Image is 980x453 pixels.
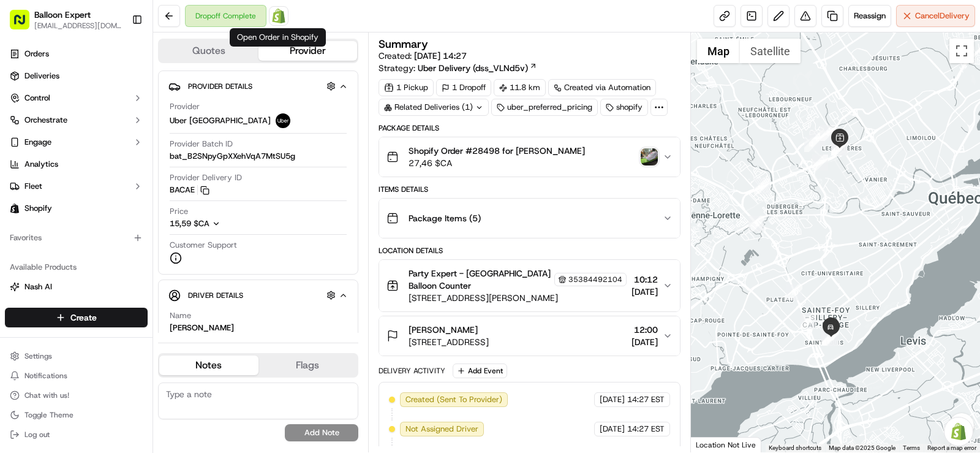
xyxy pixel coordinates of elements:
span: Shopify Order #28498 for [PERSON_NAME] [409,145,585,157]
span: Orchestrate [24,115,67,126]
button: CancelDelivery [896,5,975,27]
span: Create [70,311,97,324]
img: 8016278978528_b943e370aa5ada12b00a_72.png [26,117,48,139]
span: 10:12 [631,273,658,286]
button: Map camera controls [949,413,974,438]
div: 3 [820,125,836,141]
div: uber_preferred_pricing [491,99,598,116]
img: Nash [12,12,37,37]
span: [STREET_ADDRESS] [409,336,489,348]
span: 12:00 [631,324,658,336]
button: [PERSON_NAME][STREET_ADDRESS]12:00[DATE] [379,316,680,356]
button: Start new chat [208,121,223,135]
span: Nash AI [24,281,52,292]
span: [DATE] 14:27 [414,50,467,61]
button: See all [190,157,223,172]
div: 2 [809,131,825,147]
div: 7 [812,154,828,170]
button: photo_proof_of_delivery image [641,148,658,166]
h3: Summary [379,39,428,50]
span: Knowledge Base [24,241,94,253]
span: Settings [24,351,52,361]
span: Driver Details [188,291,243,300]
button: BACAE [170,185,209,196]
img: 1736555255976-a54dd68f-1ca7-489b-9aae-adbdc363a1c4 [12,117,34,139]
a: Uber Delivery (dss_VLNd5v) [418,62,537,74]
button: Provider [258,41,358,61]
a: Powered byPylon [86,270,148,280]
div: Location Not Live [691,437,761,452]
div: Favorites [5,228,148,248]
a: Shopify [269,6,288,26]
button: Quotes [159,41,258,61]
span: 14:27 EST [627,394,665,405]
button: Driver Details [168,285,348,305]
div: Items Details [379,185,680,194]
button: Notes [159,356,258,375]
img: Brigitte Vinadas [12,178,32,198]
div: 12 [821,330,837,346]
span: [STREET_ADDRESS][PERSON_NAME] [409,292,627,304]
span: Cancel Delivery [915,10,970,21]
span: Analytics [24,159,58,170]
div: Open Order in Shopify [230,28,326,47]
span: [DATE] [631,286,658,298]
span: Control [24,93,50,104]
div: 1 [804,136,820,152]
button: Nash AI [5,277,148,297]
a: Analytics [5,154,148,174]
span: [EMAIL_ADDRESS][DOMAIN_NAME] [34,21,122,31]
div: 6 [831,140,847,156]
div: [PERSON_NAME] [170,322,234,333]
span: Created: [379,50,467,62]
div: 10 [786,284,802,300]
a: Deliveries [5,66,148,86]
span: Not Assigned Driver [405,424,478,435]
span: Deliveries [24,70,59,82]
input: Got a question? Start typing here... [32,79,221,92]
span: Shopify [24,203,52,214]
span: Reassign [854,10,886,21]
div: We're available if you need us! [55,129,168,139]
div: 15 [823,330,839,346]
img: 1736555255976-a54dd68f-1ca7-489b-9aae-adbdc363a1c4 [24,191,34,200]
span: Provider Batch ID [170,139,233,150]
span: Toggle Theme [24,410,73,420]
div: 13 [823,329,839,345]
div: Start new chat [55,117,201,129]
span: Provider [170,101,200,112]
span: Engage [24,137,51,148]
img: Shopify logo [10,204,20,213]
span: Chat with us! [24,390,69,400]
button: Party Expert - [GEOGRAPHIC_DATA] Balloon Counter35384492104[STREET_ADDRESS][PERSON_NAME]10:12[DATE] [379,260,680,311]
span: bat_B2SNpyGpXXehVqA7MtSU5g [170,151,295,162]
img: Google [694,436,734,452]
span: Fleet [24,181,42,192]
span: Log out [24,430,50,440]
div: 9 [748,216,764,232]
span: Package Items ( 5 ) [409,212,481,224]
span: • [102,190,106,200]
span: Customer Support [170,240,237,251]
a: Terms (opens in new tab) [903,444,920,451]
a: Report a map error [927,444,976,451]
div: 1 Pickup [379,79,434,96]
div: Strategy: [379,62,537,74]
span: 27,46 $CA [409,157,585,169]
span: [DATE] [600,424,625,435]
button: Balloon Expert [34,9,91,21]
div: 💻 [104,242,113,252]
button: Flags [258,356,358,375]
span: Uber [GEOGRAPHIC_DATA] [170,115,271,126]
div: 11.8 km [494,79,546,96]
span: [PERSON_NAME] [409,324,478,336]
div: Package Details [379,123,680,133]
button: Toggle fullscreen view [949,39,974,63]
button: Notifications [5,367,148,384]
span: 15,59 $CA [170,218,209,229]
span: 35384492104 [568,275,622,284]
a: Orders [5,44,148,64]
span: Map data ©2025 Google [829,444,895,451]
span: Pylon [122,271,148,280]
div: Related Deliveries (1) [379,99,489,116]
